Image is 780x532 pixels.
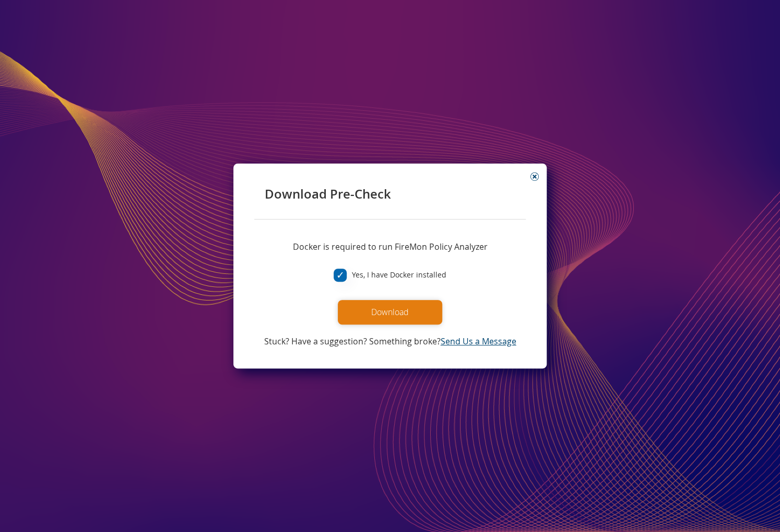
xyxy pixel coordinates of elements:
h1: Download Pre-Check [265,187,515,201]
label: Yes, I have Docker installed [347,269,446,281]
button: Download [338,300,442,325]
a: Send Us a Message [441,336,516,347]
p: Docker is required to run FireMon Policy Analyzer [293,240,488,253]
p: Stuck? Have a suggestion? Something broke? [264,335,516,348]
